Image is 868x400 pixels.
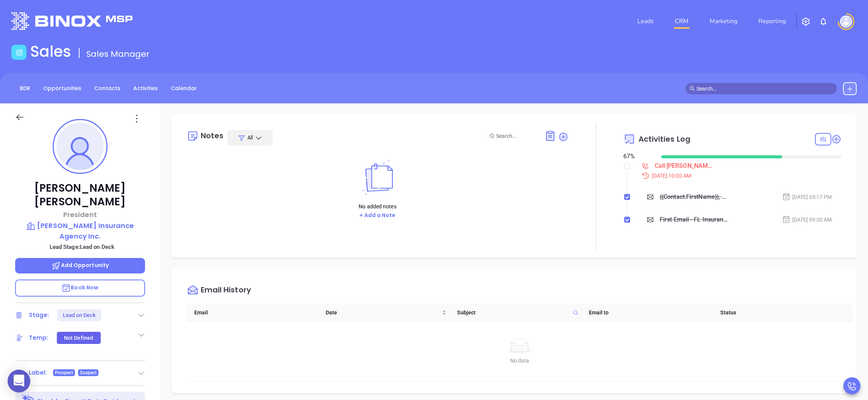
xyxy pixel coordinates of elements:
[64,332,93,344] div: Not Defined
[357,159,398,195] img: Notes
[782,193,832,201] div: [DATE] 05:17 PM
[326,308,440,317] span: Date
[634,14,657,29] a: Leads
[19,242,145,252] p: Lead Stage: Lead on Deck
[11,12,133,30] img: logo
[696,84,833,93] input: Search…
[90,82,125,95] a: Contacts
[201,286,251,296] div: Email History
[52,261,109,269] span: Add Opportunity
[15,220,145,241] a: [PERSON_NAME] Insurance Agency Inc.
[56,123,104,170] img: profile-user
[30,42,71,61] h1: Sales
[15,181,145,209] p: [PERSON_NAME] [PERSON_NAME]
[15,209,145,220] p: President
[63,309,95,321] div: Lead on Deck
[80,369,97,377] span: Suspect
[29,332,48,344] div: Temp:
[672,14,692,29] a: CRM
[655,160,714,172] div: Call [PERSON_NAME] to follow up
[457,308,569,317] span: Subject
[166,82,201,95] a: Calendar
[318,304,450,322] th: Date
[201,132,224,139] div: Notes
[55,369,73,377] span: Prospect
[660,214,728,225] div: First Email - FL Insurance Batch1
[639,135,690,143] span: Activities Log
[623,152,652,161] div: 67 %
[707,14,740,29] a: Marketing
[801,17,810,26] img: iconSetting
[357,202,398,211] p: No added notes
[15,82,35,95] a: BDR
[782,216,832,224] div: [DATE] 09:30 AM
[187,304,318,322] th: Email
[193,356,847,365] div: No data
[496,132,536,140] input: Search...
[86,48,150,60] span: Sales Manager
[581,304,713,322] th: Email to
[756,14,789,29] a: Reporting
[129,82,162,95] a: Activities
[61,284,98,291] span: Book Now
[840,16,852,28] img: user
[247,134,253,141] span: All
[39,82,86,95] a: Opportunities
[637,172,841,180] div: [DATE] 10:00 AM
[29,309,49,321] div: Stage:
[713,304,844,322] th: Status
[29,367,47,378] div: Label:
[819,17,828,26] img: iconNotification
[660,191,728,203] div: {{Contact.FirstName}}, did you know [US_STATE]’s data protection law is now being enforced?
[357,211,398,220] button: + Add a Note
[690,86,695,91] span: search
